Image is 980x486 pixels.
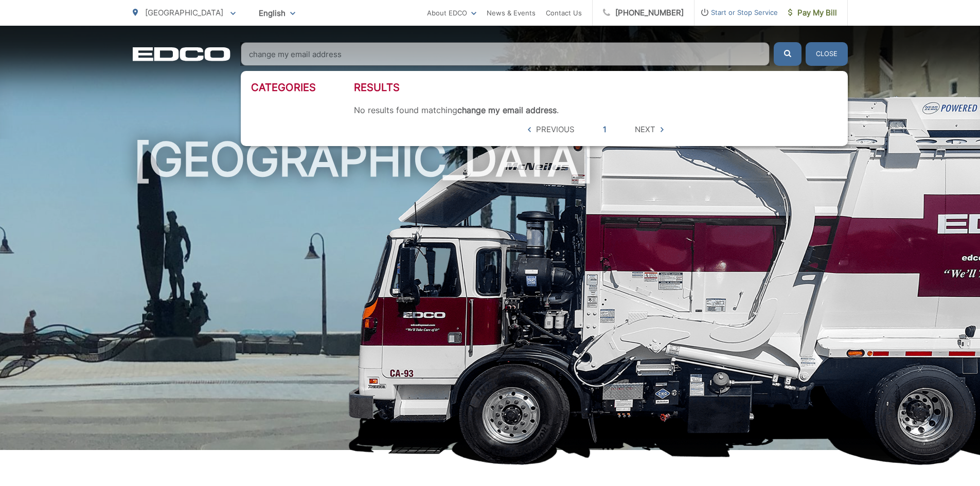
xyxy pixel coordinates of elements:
[145,8,223,17] span: [GEOGRAPHIC_DATA]
[487,7,536,19] a: News & Events
[251,4,303,22] span: English
[133,47,230,61] a: EDCD logo. Return to the homepage.
[427,7,476,19] a: About EDCO
[354,81,838,94] h3: Results
[774,42,801,66] button: Submit the search query.
[635,123,655,136] span: Next
[133,134,848,459] h1: [GEOGRAPHIC_DATA]
[788,7,837,19] span: Pay My Bill
[546,7,582,19] a: Contact Us
[354,105,838,115] div: No results found matching .
[251,81,354,94] h3: Categories
[806,42,848,66] button: Close
[536,123,575,136] span: Previous
[457,105,557,115] strong: change my email address
[603,123,607,136] a: 1
[241,42,770,66] input: Search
